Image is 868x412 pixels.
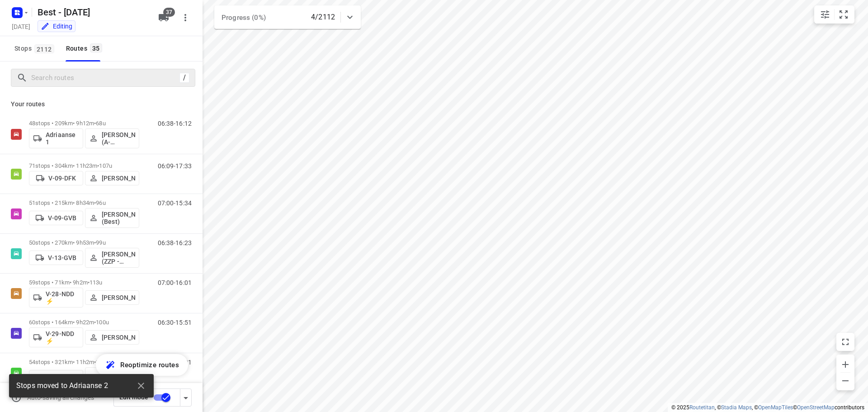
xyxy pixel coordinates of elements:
p: V-09-DFK [48,175,76,182]
button: [PERSON_NAME] (Best) [85,208,139,228]
p: [PERSON_NAME] [102,175,135,182]
div: small contained button group [814,5,854,24]
span: Progress (0%) [222,14,266,22]
p: 06:09-17:33 [158,162,192,170]
span: 107u [99,162,112,169]
input: Search routes [31,71,179,85]
button: V-28-NDD ⚡ [29,288,83,308]
button: V-09-GVB [29,211,83,225]
p: Your routes [11,99,192,109]
button: V-13-GVB [29,251,83,265]
button: Reoptimize routes [96,354,188,376]
span: Stops moved to Adriaanse 2 [16,381,108,391]
button: Fit zoom [835,5,853,24]
h5: [DATE] [8,21,34,32]
button: [PERSON_NAME] [85,290,139,305]
span: 68u [96,120,105,127]
span: 96u [96,199,105,206]
span: 122u [96,359,109,365]
p: 60 stops • 164km • 9h22m [29,319,139,326]
button: Adriaanse 1 [29,128,83,148]
button: V-35-DDF [29,370,83,384]
a: OpenMapTiles [758,404,793,411]
p: [PERSON_NAME] [102,334,135,341]
a: Stadia Maps [721,404,752,411]
li: © 2025 , © , © © contributors [671,404,864,411]
p: [PERSON_NAME] [102,294,135,301]
p: 48 stops • 209km • 9h12m [29,120,139,127]
p: 59 stops • 71km • 9h2m [29,279,139,286]
button: V-29-NDD ⚡ [29,327,83,347]
p: [PERSON_NAME] (A-flexibleservice - Best - ZZP) [102,131,135,146]
p: V-29-NDD ⚡ [46,330,79,345]
p: V-13-GVB [48,254,76,261]
div: Routes [66,43,105,54]
p: 06:38-16:23 [158,239,192,246]
button: More [176,9,194,27]
p: [PERSON_NAME] (ZZP - Best) [102,251,135,265]
p: 06:30-15:51 [158,319,192,326]
button: [PERSON_NAME] [85,330,139,345]
button: [PERSON_NAME] [85,171,139,185]
div: Driver app settings [180,392,191,403]
p: 07:00-16:01 [158,279,192,286]
span: • [94,359,96,365]
span: Stops [14,43,57,54]
span: 99u [96,239,105,246]
button: [PERSON_NAME] (ZZP - Best) [85,248,139,268]
span: • [94,319,96,326]
span: 35 [90,43,102,52]
span: Reoptimize routes [120,359,179,371]
button: Map settings [816,5,834,24]
p: V-09-GVB [48,214,76,222]
span: 100u [96,319,109,326]
p: 51 stops • 215km • 8h34m [29,199,139,206]
p: 07:00-15:34 [158,199,192,207]
span: 37 [163,8,175,17]
p: 06:38-16:12 [158,120,192,127]
button: V-09-DFK [29,171,83,185]
span: • [88,279,90,286]
h5: Rename [34,5,151,19]
span: • [97,162,99,169]
p: 50 stops • 270km • 9h53m [29,239,139,246]
button: 37 [155,9,173,27]
span: • [94,239,96,246]
span: • [94,199,96,206]
div: You are currently in edit mode. [41,22,72,31]
p: 4/2112 [311,12,335,23]
p: Adriaanse 1 [46,131,79,146]
p: 54 stops • 321km • 11h2m [29,359,139,365]
span: 2112 [34,44,54,53]
span: • [94,120,96,127]
p: [PERSON_NAME] (Best) [102,211,135,225]
span: 113u [90,279,103,286]
a: Routetitan [689,404,715,411]
p: V-28-NDD ⚡ [46,290,79,305]
a: OpenStreetMap [797,404,835,411]
div: Progress (0%)4/2112 [214,5,361,29]
div: / [179,73,189,83]
p: 71 stops • 304km • 11h23m [29,162,139,169]
button: [PERSON_NAME] (A-flexibleservice - Best - ZZP) [85,128,139,148]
